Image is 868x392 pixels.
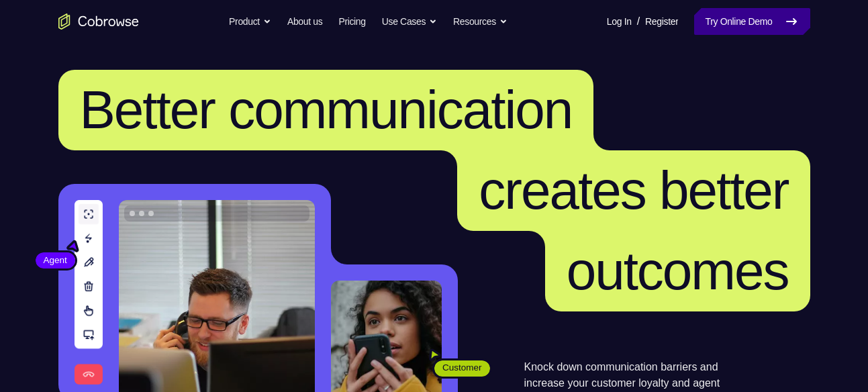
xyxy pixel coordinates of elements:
span: outcomes [567,241,789,301]
button: Use Cases [382,8,437,35]
span: / [637,13,640,30]
button: Resources [453,8,508,35]
a: Try Online Demo [694,8,810,35]
span: Better communication [80,80,573,140]
a: Log In [607,8,632,35]
a: Pricing [338,8,365,35]
a: Go to the home page [58,13,139,30]
button: Product [229,8,271,35]
a: About us [287,8,322,35]
a: Register [645,8,678,35]
span: creates better [479,160,788,220]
